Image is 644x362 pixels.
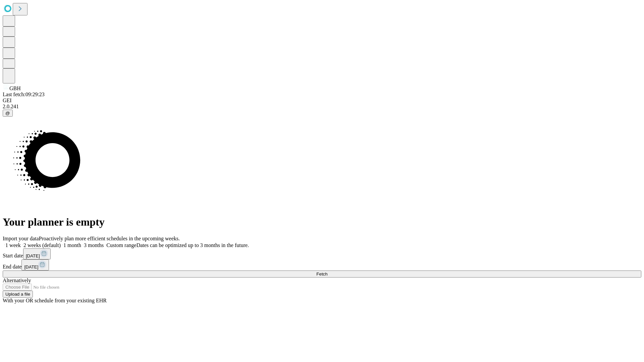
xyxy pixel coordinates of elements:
[3,259,641,270] div: End date
[3,110,13,117] button: @
[5,111,10,116] span: @
[21,259,49,270] button: [DATE]
[3,270,641,278] button: Fetch
[23,242,61,248] span: 2 weeks (default)
[9,85,21,91] span: GBH
[3,298,107,303] span: With your OR schedule from your existing EHR
[137,242,249,248] span: Dates can be optimized up to 3 months in the future.
[39,236,180,241] span: Proactively plan more efficient schedules in the upcoming weeks.
[316,271,327,277] span: Fetch
[3,104,641,110] div: 2.0.241
[3,278,31,283] span: Alternatively
[63,242,81,248] span: 1 month
[5,242,21,248] span: 1 week
[3,248,641,259] div: Start date
[23,248,51,259] button: [DATE]
[84,242,104,248] span: 3 months
[3,291,33,298] button: Upload a file
[3,98,641,104] div: GEI
[3,92,45,97] span: Last fetch: 09:29:23
[106,242,136,248] span: Custom range
[24,264,38,269] span: [DATE]
[3,216,641,228] h1: Your planner is empty
[26,253,40,258] span: [DATE]
[3,236,39,241] span: Import your data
